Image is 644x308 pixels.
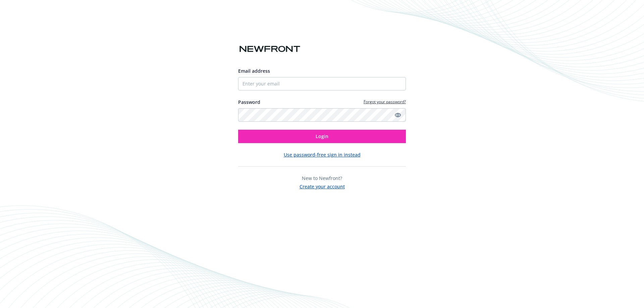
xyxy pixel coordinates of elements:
[238,99,260,106] label: Password
[238,68,270,74] span: Email address
[302,175,342,181] span: New to Newfront?
[238,77,406,90] input: Enter your email
[238,108,406,122] input: Enter your password
[394,111,402,119] a: Show password
[364,99,406,105] a: Forgot your password?
[284,151,361,158] button: Use password-free sign in instead
[238,130,406,143] button: Login
[300,182,345,190] button: Create your account
[238,43,302,55] img: Newfront logo
[316,133,328,139] span: Login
